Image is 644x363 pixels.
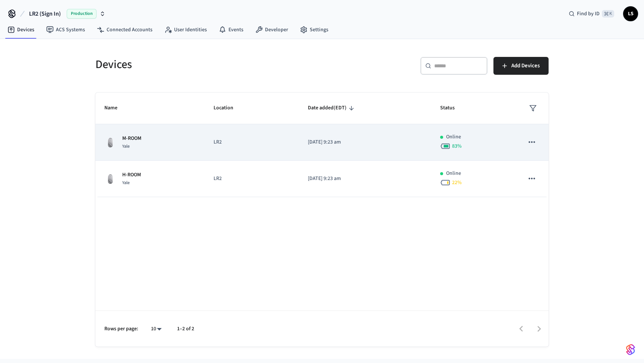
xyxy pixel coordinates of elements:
[40,23,91,36] a: ACS Systems
[308,175,422,183] p: [DATE] 9:23 am
[1,23,40,36] a: Devices
[626,344,635,356] img: SeamLogoGradient.69752ec5.svg
[29,9,61,18] span: LR2 (Sign In)
[493,57,549,75] button: Add Devices
[577,10,600,17] span: Find by ID
[122,171,141,179] p: H-ROOM
[446,133,461,141] p: Online
[122,143,130,150] span: Yale
[249,23,294,36] a: Developer
[602,10,614,17] span: ⌘ K
[104,173,116,185] img: August Wifi Smart Lock 3rd Gen, Silver, Front
[104,325,138,333] p: Rows per page:
[95,93,549,197] table: sticky table
[104,102,127,114] span: Name
[214,138,290,146] p: LR2
[214,102,243,114] span: Location
[158,23,213,36] a: User Identities
[104,136,116,148] img: August Wifi Smart Lock 3rd Gen, Silver, Front
[95,57,318,72] h5: Devices
[122,135,141,142] p: M-ROOM
[177,325,194,333] p: 1–2 of 2
[446,170,461,177] p: Online
[440,102,464,114] span: Status
[91,23,158,36] a: Connected Accounts
[147,324,165,334] div: 10
[308,102,356,114] span: Date added(EDT)
[452,179,462,186] span: 22 %
[214,175,290,183] p: LR2
[213,23,249,36] a: Events
[308,138,422,146] p: [DATE] 9:23 am
[624,7,637,20] span: LS
[623,6,638,21] button: LS
[511,61,540,71] span: Add Devices
[452,142,462,150] span: 83 %
[563,7,620,20] div: Find by ID⌘ K
[294,23,334,36] a: Settings
[122,180,130,186] span: Yale
[67,9,97,19] span: Production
